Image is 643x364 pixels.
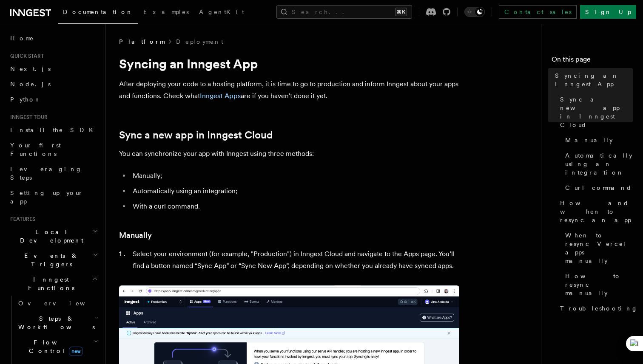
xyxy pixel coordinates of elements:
[557,92,633,133] a: Sync a new app in Inngest Cloud
[552,68,633,92] a: Syncing an Inngest App
[15,311,100,335] button: Steps & Workflows
[7,122,100,138] a: Install the SDK
[7,224,100,248] button: Local Development
[58,3,138,24] a: Documentation
[560,199,633,224] span: How and when to resync an app
[562,228,633,268] a: When to resync Vercel apps manually
[10,81,51,87] span: Node.js
[562,180,633,195] a: Curl command
[7,114,48,121] span: Inngest tour
[565,136,613,144] span: Manually
[63,8,133,15] span: Documentation
[7,251,93,268] span: Events & Triggers
[565,151,633,177] span: Automatically using an integration
[119,129,273,141] a: Sync a new app in Inngest Cloud
[200,92,241,100] a: Inngest Apps
[560,304,638,313] span: Troubleshooting
[395,8,407,16] kbd: ⌘K
[15,314,95,331] span: Steps & Workflows
[565,231,633,265] span: When to resync Vercel apps manually
[7,248,100,272] button: Events & Triggers
[560,95,633,129] span: Sync a new app in Inngest Cloud
[10,34,34,42] span: Home
[565,272,633,297] span: How to resync manually
[464,7,485,17] button: Toggle dark mode
[7,275,92,292] span: Inngest Functions
[10,96,41,103] span: Python
[7,216,35,223] span: Features
[10,142,61,157] span: Your first Functions
[7,53,44,59] span: Quick start
[130,248,459,272] li: Select your environment (for example, "Production") in Inngest Cloud and navigate to the Apps pag...
[119,78,459,102] p: After deploying your code to a hosting platform, it is time to go to production and inform Innges...
[562,133,633,148] a: Manually
[7,92,100,107] a: Python
[194,3,249,23] a: AgentKit
[199,8,244,15] span: AgentKit
[10,127,98,133] span: Install the SDK
[176,37,223,46] a: Deployment
[119,37,164,46] span: Platform
[15,296,100,311] a: Overview
[562,148,633,180] a: Automatically using an integration
[557,195,633,228] a: How and when to resync an app
[7,138,100,161] a: Your first Functions
[119,229,152,241] a: Manually
[119,56,459,71] h1: Syncing an Inngest App
[10,166,82,181] span: Leveraging Steps
[18,300,106,307] span: Overview
[562,268,633,301] a: How to resync manually
[7,161,100,185] a: Leveraging Steps
[557,301,633,316] a: Troubleshooting
[499,5,577,19] a: Contact sales
[130,170,459,182] li: Manually;
[580,5,636,19] a: Sign Up
[10,189,83,205] span: Setting up your app
[15,338,94,355] span: Flow Control
[7,76,100,92] a: Node.js
[7,228,93,245] span: Local Development
[7,31,100,46] a: Home
[10,65,51,72] span: Next.js
[138,3,194,23] a: Examples
[130,200,459,212] li: With a curl command.
[7,272,100,296] button: Inngest Functions
[555,71,633,88] span: Syncing an Inngest App
[15,335,100,358] button: Flow Controlnew
[130,185,459,197] li: Automatically using an integration;
[565,183,632,192] span: Curl command
[69,347,83,356] span: new
[7,185,100,209] a: Setting up your app
[119,148,459,160] p: You can synchronize your app with Inngest using three methods:
[143,8,189,15] span: Examples
[552,54,633,68] h4: On this page
[7,61,100,76] a: Next.js
[276,5,412,19] button: Search...⌘K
